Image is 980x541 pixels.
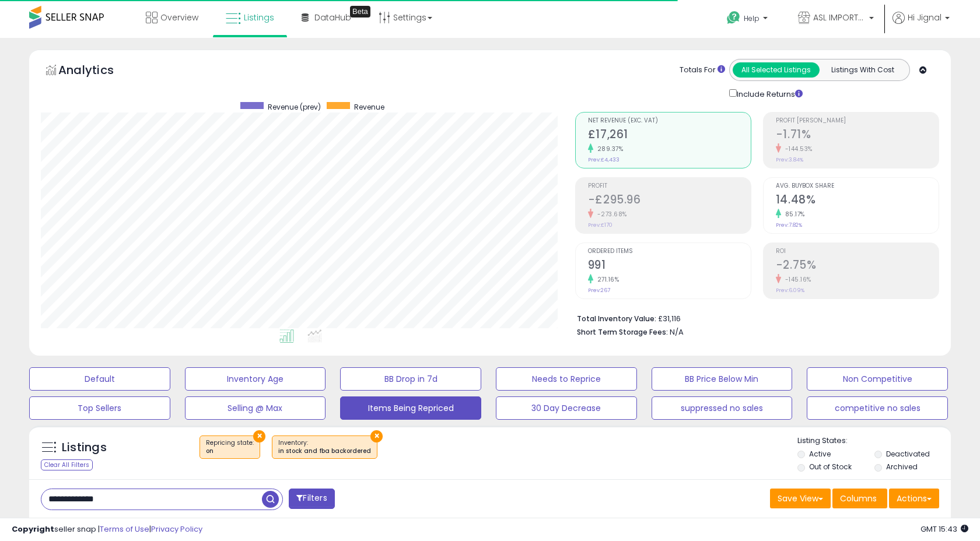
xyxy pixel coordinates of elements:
span: Net Revenue (Exc. VAT) [588,118,751,124]
span: Ordered Items [588,248,751,255]
div: in stock and fba backordered [278,447,371,455]
button: Needs to Reprice [496,367,637,391]
h2: -2.75% [776,258,939,274]
span: Revenue [354,102,384,112]
label: Out of Stock [809,462,852,472]
span: ROI [776,248,939,255]
span: Listings [244,12,274,23]
button: Inventory Age [185,367,326,391]
li: £31,116 [577,311,930,325]
small: Prev: 3.84% [776,156,803,163]
div: Clear All Filters [41,459,93,470]
a: Terms of Use [100,524,149,535]
h2: -£295.96 [588,193,751,209]
label: Deactivated [886,449,930,459]
button: Items Being Repriced [340,396,481,420]
button: Non Competitive [807,367,948,391]
button: All Selected Listings [733,62,820,78]
button: Columns [832,489,887,508]
small: Prev: 6.09% [776,287,804,294]
h2: £17,261 [588,128,751,143]
div: on [206,447,254,455]
p: Listing States: [797,435,950,447]
span: Avg. Buybox Share [776,183,939,189]
button: × [253,430,265,442]
span: Overview [160,12,198,23]
small: -144.53% [781,145,813,153]
h2: 991 [588,258,751,274]
b: Total Inventory Value: [577,314,656,324]
button: BB Price Below Min [652,367,793,391]
a: Help [717,2,779,38]
span: Help [744,13,759,23]
button: competitive no sales [807,396,948,420]
small: Prev: £170 [588,222,612,229]
span: DataHub [314,12,351,23]
span: 2025-09-11 15:43 GMT [921,524,968,535]
strong: Copyright [12,524,54,535]
button: × [370,430,383,442]
label: Active [809,449,831,459]
span: Revenue (prev) [268,102,321,112]
small: -273.68% [593,210,627,219]
i: Get Help [726,10,741,25]
span: Hi Jignal [908,12,942,23]
button: suppressed no sales [652,396,793,420]
h2: -1.71% [776,128,939,143]
button: BB Drop in 7d [340,367,481,391]
div: Totals For [680,65,725,76]
span: N/A [670,326,684,338]
b: Short Term Storage Fees: [577,327,668,337]
a: Privacy Policy [151,524,202,535]
div: Include Returns [720,87,817,100]
small: Prev: 7.82% [776,222,802,229]
h2: 14.48% [776,193,939,209]
button: Default [29,367,170,391]
span: Inventory : [278,438,371,456]
h5: Listings [62,440,107,456]
small: Prev: 267 [588,287,610,294]
button: Top Sellers [29,396,170,420]
label: Archived [886,462,918,472]
a: Hi Jignal [892,12,950,38]
small: 271.16% [593,275,619,284]
button: Selling @ Max [185,396,326,420]
button: Actions [889,489,939,508]
button: Listings With Cost [819,62,906,78]
span: Columns [840,493,877,504]
button: 30 Day Decrease [496,396,637,420]
span: Repricing state : [206,438,254,456]
small: 289.37% [593,145,624,153]
small: Prev: £4,433 [588,156,619,163]
span: Profit [PERSON_NAME] [776,118,939,124]
button: Filters [289,489,334,509]
button: Save View [770,489,831,508]
small: -145.16% [781,275,811,284]
span: Profit [588,183,751,189]
div: Tooltip anchor [350,6,370,17]
div: seller snap | | [12,524,202,535]
small: 85.17% [781,210,805,219]
span: ASL IMPORTED [813,12,866,23]
h5: Analytics [58,62,136,81]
